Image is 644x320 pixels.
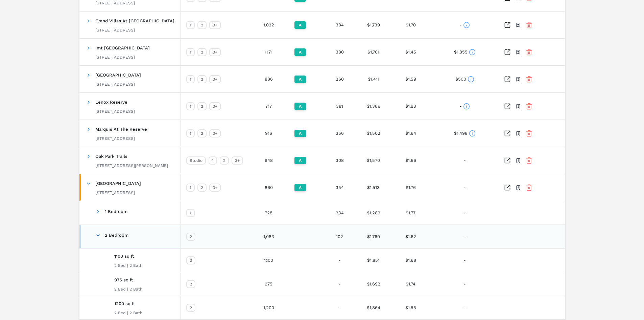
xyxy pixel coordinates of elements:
span: 1 Bedroom [105,209,127,214]
div: 1 [209,156,217,165]
div: 2 [197,48,207,56]
span: Oak Park Trails [95,154,127,159]
div: [STREET_ADDRESS] [95,136,147,141]
div: A [294,184,306,191]
div: 2 [186,304,195,312]
div: $1.45 [390,39,431,65]
div: A [294,21,306,29]
div: 2 [197,102,207,110]
div: $1,692 [357,272,390,296]
div: $1,386 [357,93,390,120]
div: 2 [197,75,207,83]
div: A [294,130,306,137]
div: 717 [248,93,289,120]
div: 3+ [209,75,221,83]
div: 1 [186,184,195,192]
div: - [459,18,470,31]
div: $1,864 [357,296,390,319]
span: Marquis At The Reserve [95,127,147,132]
div: $1,411 [357,66,390,92]
div: $1.59 [390,66,431,92]
div: 3+ [209,129,221,137]
div: $1.74 [390,272,431,296]
span: [GEOGRAPHIC_DATA] [95,72,141,78]
div: $1,513 [357,174,390,201]
div: 916 [248,120,289,147]
div: $1.64 [390,120,431,147]
div: 1,100 [248,249,289,272]
div: [STREET_ADDRESS][PERSON_NAME] [95,163,168,168]
div: - [323,296,357,319]
span: 1100 sq ft [114,254,134,259]
a: Inspect Comparables [504,49,511,56]
div: 102 [323,225,357,248]
div: $1.62 [390,225,431,248]
span: 975 sq ft [114,277,133,282]
div: 1,200 [248,296,289,319]
div: 3+ [209,184,221,192]
div: 1 [186,75,195,83]
div: 2 [197,129,207,137]
div: $1,570 [357,147,390,174]
div: A [294,157,306,164]
div: 728 [248,201,289,225]
span: Grand Villas At [GEOGRAPHIC_DATA] [95,18,174,23]
div: $1.55 [390,296,431,319]
div: $1,289 [357,201,390,225]
span: 1200 sq ft [114,301,135,306]
span: [GEOGRAPHIC_DATA] [95,181,141,186]
div: - [463,154,466,167]
div: 381 [323,93,357,120]
div: [STREET_ADDRESS] [95,27,174,33]
div: 260 [323,66,357,92]
div: [STREET_ADDRESS] [95,0,163,6]
div: [STREET_ADDRESS] [95,55,150,60]
div: 308 [323,147,357,174]
div: $1.68 [390,249,431,272]
div: 384 [323,12,357,38]
div: $1,739 [357,12,390,38]
div: 1 [186,21,195,29]
div: - [463,230,466,243]
a: Inspect Comparables [504,157,511,164]
div: 2 [186,256,195,264]
div: 975 [248,272,289,296]
div: [STREET_ADDRESS] [95,190,141,195]
a: Inspect Comparables [504,103,511,110]
div: 2 [186,280,195,288]
a: Inspect Comparables [504,76,511,83]
div: 3+ [209,21,221,29]
div: $1,855 [454,45,476,59]
div: 948 [248,147,289,174]
div: 860 [248,174,289,201]
div: - [463,206,466,219]
div: - [323,249,357,272]
div: $1.76 [390,174,431,201]
div: 380 [323,39,357,65]
div: - [463,181,466,194]
div: A [294,103,306,110]
div: 2 Bed | 2 Bath [114,310,142,316]
div: $1,502 [357,120,390,147]
div: 2 [197,21,207,29]
div: 356 [323,120,357,147]
a: Inspect Comparables [504,130,511,137]
div: 1 [186,129,195,137]
div: - [463,277,466,291]
div: - [463,254,466,267]
div: - [459,100,470,113]
div: $1,760 [357,225,390,248]
div: 1,171 [248,39,289,65]
div: $1.66 [390,147,431,174]
div: 3+ [209,102,221,110]
div: $1.77 [390,201,431,225]
div: 3+ [232,156,243,165]
div: 2 Bed | 2 Bath [114,286,142,292]
div: 1 [186,209,195,217]
span: Imt [GEOGRAPHIC_DATA] [95,45,150,50]
div: 886 [248,66,289,92]
div: 234 [323,201,357,225]
div: [STREET_ADDRESS] [95,82,141,87]
div: 354 [323,174,357,201]
span: 2 Bedroom [105,233,128,238]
